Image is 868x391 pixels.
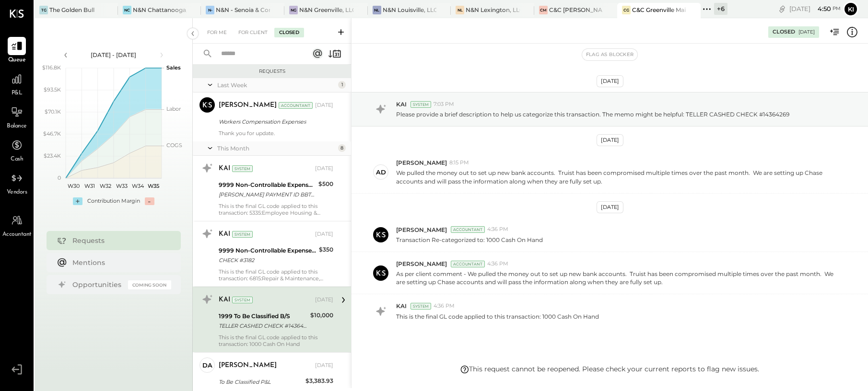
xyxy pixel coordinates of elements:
[2,230,32,239] span: Accountant
[217,81,336,89] div: Last Week
[396,260,447,268] span: [PERSON_NAME]
[128,280,171,289] div: Coming Soon
[219,321,307,331] div: TELLER CASHED CHECK #14364269
[597,75,623,87] div: [DATE]
[279,102,313,109] div: Accountant
[72,280,123,289] div: Opportunities
[72,258,166,267] div: Mentions
[219,268,333,282] div: This is the final GL code applied to this transaction: 6815:Repair & Maintenance, Facility (sub-a...
[315,102,333,109] div: [DATE]
[44,86,61,93] text: $93.5K
[789,4,841,13] div: [DATE]
[315,230,333,238] div: [DATE]
[0,136,33,164] a: Cash
[411,101,431,108] div: System
[219,361,277,370] div: [PERSON_NAME]
[318,179,333,189] div: $500
[456,6,464,14] div: NL
[411,303,431,310] div: System
[166,64,181,71] text: Sales
[434,101,454,108] span: 7:03 PM
[43,130,61,137] text: $46.7K
[451,226,485,233] div: Accountant
[622,6,631,14] div: CG
[305,376,333,386] div: $3,383.93
[597,201,623,213] div: [DATE]
[219,117,330,126] div: Workers Compensation Expenses
[319,245,333,254] div: $350
[219,203,333,216] div: This is the final GL code applied to this transaction: 5335:Employee Housing & Benefits (sub-acco...
[396,100,407,108] span: KAI
[219,101,277,110] div: [PERSON_NAME]
[451,261,485,267] div: Accountant
[219,164,230,173] div: KAI
[487,226,508,233] span: 4:36 PM
[632,6,686,14] div: C&C Greenville Main, LLC
[84,183,95,189] text: W31
[396,302,407,310] span: KAI
[843,1,858,17] button: Ki
[166,142,182,149] text: COGS
[315,165,333,172] div: [DATE]
[396,236,543,244] p: Transaction Re-categorized to: 1000 Cash On Hand
[68,183,80,189] text: W30
[396,110,789,118] p: Please provide a brief description to help us categorize this transaction. The memo might be help...
[449,159,469,167] span: 8:15 PM
[466,6,520,14] div: N&N Lexington, LLC
[44,152,61,159] text: $23.4K
[315,362,333,369] div: [DATE]
[11,155,23,164] span: Cash
[202,28,232,37] div: For Me
[315,296,333,304] div: [DATE]
[58,174,61,181] text: 0
[72,236,166,245] div: Requests
[777,4,787,14] div: copy link
[73,197,82,205] div: +
[0,169,33,197] a: Vendors
[219,295,230,305] div: KAI
[219,130,333,137] div: Thank you for update.
[217,144,336,152] div: This Month
[8,56,26,65] span: Queue
[434,302,455,310] span: 4:36 PM
[232,231,253,238] div: System
[396,312,599,321] p: This is the final GL code applied to this transaction: 1000 Cash On Hand
[289,6,298,14] div: NG
[12,89,23,98] span: P&L
[49,6,94,14] div: The Golden Bull
[73,51,154,59] div: [DATE] - [DATE]
[373,6,381,14] div: NL
[219,334,333,347] div: This is the final GL code applied to this transaction: 1000 Cash On Hand
[396,169,837,185] p: We pulled the money out to set up new bank accounts. Truist has been compromised multiple times o...
[396,226,447,234] span: [PERSON_NAME]
[206,6,214,14] div: N-
[0,37,33,65] a: Queue
[39,6,48,14] div: TG
[338,144,346,152] div: 8
[582,49,637,60] button: Flag as Blocker
[232,297,253,303] div: System
[131,183,144,189] text: W34
[133,6,187,14] div: N&N Chattanooga, LLC
[0,70,33,98] a: P&L
[597,134,623,146] div: [DATE]
[166,105,181,112] text: Labor
[216,6,270,14] div: N&N - Senoia & Corporate
[338,81,346,89] div: 1
[714,3,727,15] div: + 6
[773,28,795,36] div: Closed
[87,197,140,205] div: Contribution Margin
[219,190,316,199] div: [PERSON_NAME] PAYMENT ID BBT323512167 ZELLE BUSINESS PAYMENT TO
[198,68,346,75] div: Requests
[202,361,212,370] div: da
[274,28,304,37] div: Closed
[116,183,127,189] text: W33
[148,183,159,189] text: W35
[376,168,386,177] div: ad
[7,122,27,131] span: Balance
[396,270,837,286] p: As per client comment - We pulled the money out to set up new bank accounts. Truist has been comp...
[232,165,253,172] div: System
[219,377,303,387] div: To Be Classified P&L
[145,197,154,205] div: -
[549,6,603,14] div: C&C [PERSON_NAME] LLC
